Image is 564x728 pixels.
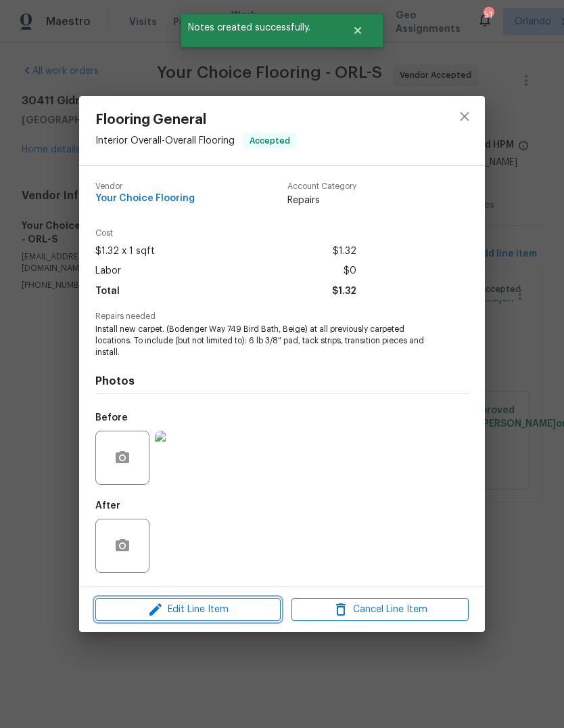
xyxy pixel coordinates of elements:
span: Interior Overall - Overall Flooring [95,136,235,146]
span: Notes created successfully. [181,14,335,42]
button: Edit Line Item [95,598,281,622]
span: Vendor [95,182,195,191]
span: Install new carpet. (Bodenger Way 749 Bird Bath, Beige) at all previously carpeted locations. To ... [95,324,431,358]
span: Repairs [287,194,356,207]
button: Cancel Line Item [291,598,469,622]
span: Accepted [244,134,296,148]
span: Total [95,282,120,301]
span: Cancel Line Item [296,601,465,618]
button: close [448,100,481,133]
button: Close [335,17,380,44]
span: $1.32 x 1 sqft [95,242,155,261]
div: 51 [484,8,493,22]
span: $0 [344,261,356,281]
span: $1.32 [333,242,356,261]
span: Cost [95,229,356,238]
span: $1.32 [332,282,356,301]
span: Account Category [287,182,356,191]
h4: Photos [95,374,469,388]
span: Labor [95,261,121,281]
span: Flooring General [95,112,297,127]
span: Repairs needed [95,312,469,321]
span: Your Choice Flooring [95,194,195,204]
h5: After [95,501,120,511]
span: Edit Line Item [99,601,277,618]
h5: Before [95,413,128,423]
